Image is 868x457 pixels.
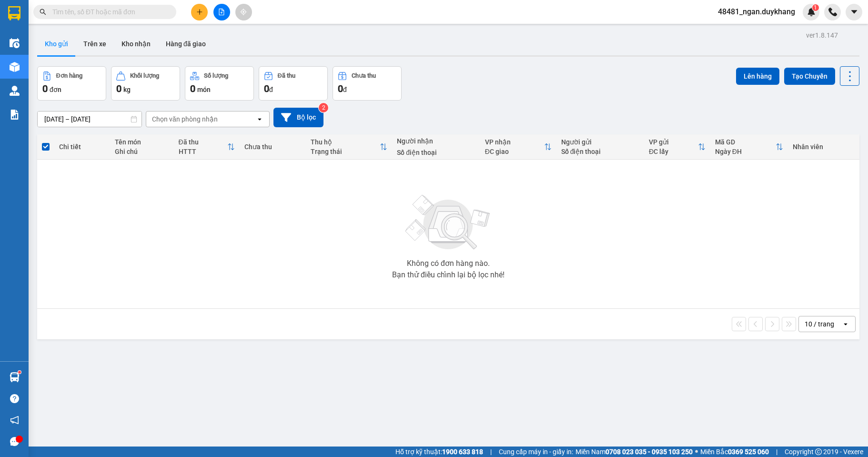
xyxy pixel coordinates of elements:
[395,447,483,457] span: Hỗ trợ kỹ thuật:
[114,32,158,55] button: Kho nhận
[828,8,837,16] img: phone-icon
[115,148,169,155] div: Ghi chú
[10,394,19,403] span: question-circle
[815,448,822,455] span: copyright
[235,4,252,20] button: aim
[397,137,475,145] div: Người nhận
[343,86,347,93] span: đ
[10,372,20,382] img: warehouse-icon
[10,110,20,120] img: solution-icon
[152,114,218,124] div: Chọn văn phòng nhận
[842,320,849,328] svg: open
[306,134,392,160] th: Toggle SortBy
[649,148,698,155] div: ĐC lấy
[190,83,195,94] span: 0
[561,138,639,146] div: Người gửi
[644,134,710,160] th: Toggle SortBy
[244,143,301,151] div: Chưa thu
[278,72,295,79] div: Đã thu
[490,447,492,457] span: |
[204,72,228,79] div: Số lượng
[111,66,180,101] button: Khối lượng0kg
[407,260,490,267] div: Không có đơn hàng nào.
[784,68,835,85] button: Tạo Chuyến
[814,4,817,11] span: 1
[10,38,20,48] img: warehouse-icon
[710,134,788,160] th: Toggle SortBy
[38,112,141,127] input: Select a date range.
[499,447,573,457] span: Cung cấp máy in - giấy in:
[197,86,211,93] span: món
[710,6,803,18] span: 48481_ngan.duykhang
[256,115,263,123] svg: open
[213,4,230,20] button: file-add
[52,7,165,17] input: Tìm tên, số ĐT hoặc mã đơn
[846,4,862,20] button: caret-down
[700,447,769,457] span: Miền Bắc
[191,4,208,20] button: plus
[480,134,556,160] th: Toggle SortBy
[850,8,858,16] span: caret-down
[56,72,82,79] div: Đơn hàng
[338,83,343,94] span: 0
[397,149,475,156] div: Số điện thoại
[793,143,854,151] div: Nhân viên
[130,72,159,79] div: Khối lượng
[442,448,483,456] strong: 1900 633 818
[311,148,380,155] div: Trạng thái
[116,83,121,94] span: 0
[37,66,106,101] button: Đơn hàng0đơn
[179,148,228,155] div: HTTT
[812,4,819,11] sup: 1
[561,148,639,155] div: Số điện thoại
[50,86,61,93] span: đơn
[185,66,254,101] button: Số lượng0món
[115,138,169,146] div: Tên món
[264,83,269,94] span: 0
[728,448,769,456] strong: 0369 525 060
[218,9,225,15] span: file-add
[8,6,20,20] img: logo-vxr
[649,138,698,146] div: VP gửi
[240,9,247,15] span: aim
[715,138,776,146] div: Mã GD
[806,30,838,41] div: ver 1.8.147
[76,32,114,55] button: Trên xe
[333,66,402,101] button: Chưa thu0đ
[59,143,105,151] div: Chi tiết
[319,103,328,112] sup: 2
[179,138,228,146] div: Đã thu
[42,83,48,94] span: 0
[158,32,213,55] button: Hàng đã giao
[37,32,76,55] button: Kho gửi
[392,271,505,279] div: Bạn thử điều chỉnh lại bộ lọc nhé!
[10,62,20,72] img: warehouse-icon
[10,416,19,425] span: notification
[736,68,779,85] button: Lên hàng
[575,447,693,457] span: Miền Nam
[10,437,19,446] span: message
[196,9,203,15] span: plus
[311,138,380,146] div: Thu hộ
[776,447,777,457] span: |
[10,86,20,96] img: warehouse-icon
[40,9,46,15] span: search
[259,66,328,101] button: Đã thu0đ
[715,148,776,155] div: Ngày ĐH
[807,8,816,16] img: icon-new-feature
[695,450,698,454] span: ⚪️
[606,448,693,456] strong: 0708 023 035 - 0935 103 250
[485,148,544,155] div: ĐC giao
[273,108,323,127] button: Bộ lọc
[174,134,240,160] th: Toggle SortBy
[18,371,21,374] sup: 1
[805,319,834,329] div: 10 / trang
[401,189,496,256] img: svg+xml;base64,PHN2ZyBjbGFzcz0ibGlzdC1wbHVnX19zdmciIHhtbG5zPSJodHRwOi8vd3d3LnczLm9yZy8yMDAwL3N2Zy...
[269,86,273,93] span: đ
[352,72,376,79] div: Chưa thu
[123,86,131,93] span: kg
[485,138,544,146] div: VP nhận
